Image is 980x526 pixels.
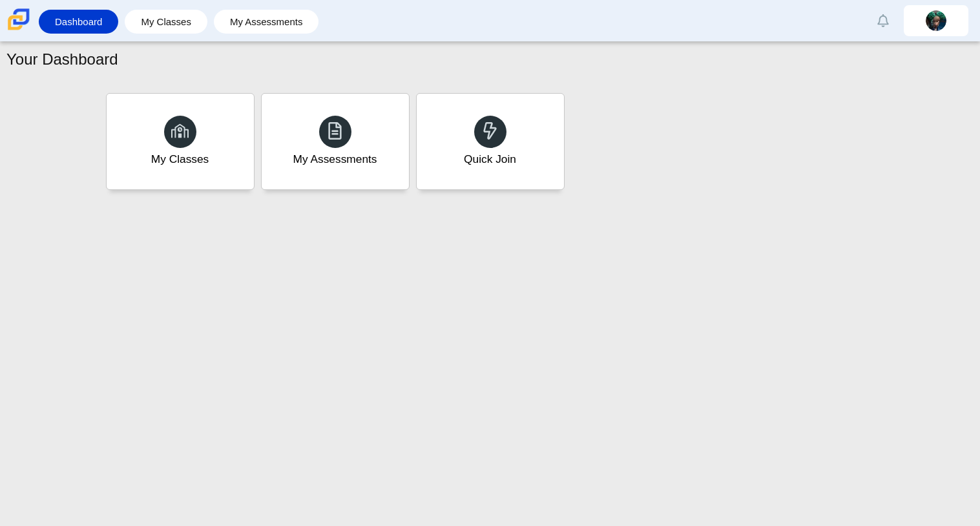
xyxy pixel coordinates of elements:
[416,93,565,190] a: Quick Join
[220,10,313,34] a: My Assessments
[293,151,377,167] div: My Assessments
[464,151,516,167] div: Quick Join
[904,5,968,36] a: jordyn.addison.oaP7a0
[869,6,897,35] a: Alerts
[106,93,255,190] a: My Classes
[926,10,946,31] img: jordyn.addison.oaP7a0
[6,48,118,70] h1: Your Dashboard
[151,151,209,167] div: My Classes
[5,24,32,35] a: Carmen School of Science & Technology
[5,6,32,33] img: Carmen School of Science & Technology
[45,10,112,34] a: Dashboard
[261,93,410,190] a: My Assessments
[131,10,201,34] a: My Classes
